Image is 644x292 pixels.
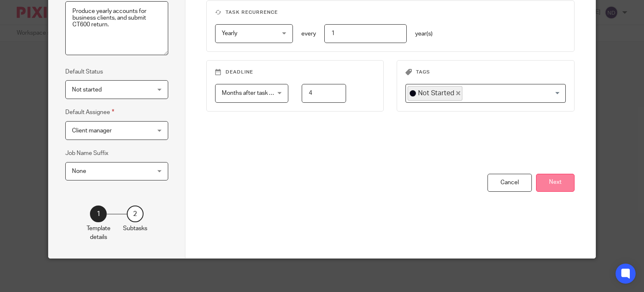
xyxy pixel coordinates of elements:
span: Not Started [418,89,454,98]
h3: Task recurrence [215,9,566,16]
span: year(s) [415,31,433,37]
input: Search for option [463,86,560,101]
h3: Deadline [215,69,375,76]
label: Default Assignee [65,107,114,117]
label: Default Status [65,68,103,76]
div: 2 [127,206,144,222]
button: Deselect Not Started [456,91,460,95]
span: None [72,168,86,174]
span: Not started [72,87,102,93]
h3: Tags [405,69,565,76]
textarea: Produce yearly accounts for business clients, and submit CT600 return. [65,1,168,56]
p: Subtasks [123,224,147,233]
button: Next [536,174,575,192]
div: Cancel [487,174,532,192]
p: every [301,30,316,38]
div: 1 [90,206,107,222]
span: Yearly [222,30,237,36]
div: Search for option [405,84,565,103]
p: Template details [87,224,110,241]
span: Client manager [72,128,112,134]
label: Job Name Suffix [65,149,108,157]
span: Months after task starts [222,90,284,96]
